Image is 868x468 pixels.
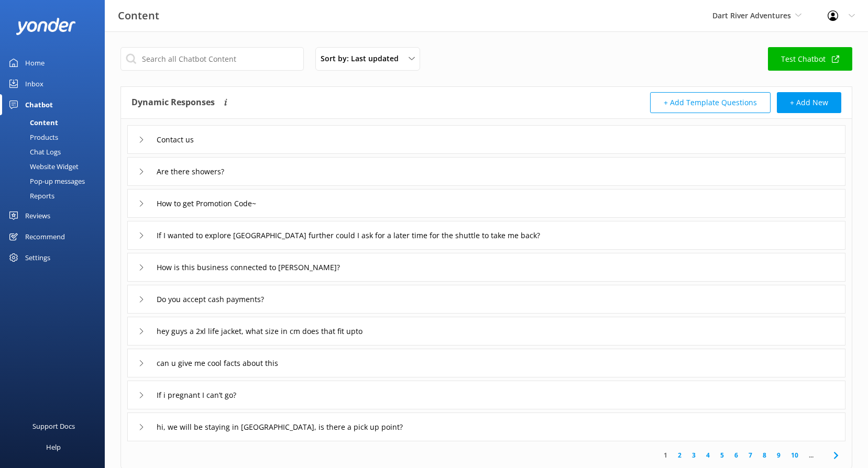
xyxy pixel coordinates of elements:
a: Reports [6,188,105,203]
div: Products [6,130,58,144]
a: 4 [701,450,715,460]
h4: Dynamic Responses [131,92,215,113]
div: Inbox [25,73,43,94]
div: Chat Logs [6,144,61,159]
a: 5 [715,450,729,460]
img: yonder-white-logo.png [16,18,76,35]
a: 3 [687,450,701,460]
div: Reviews [25,205,50,226]
h3: Content [118,7,159,24]
div: Recommend [25,226,65,247]
a: Website Widget [6,159,105,174]
a: 8 [757,450,772,460]
button: + Add Template Questions [650,92,771,113]
a: 6 [729,450,743,460]
a: 1 [658,450,673,460]
a: Pop-up messages [6,174,105,188]
a: Products [6,130,105,144]
a: Test Chatbot [768,47,852,71]
div: Home [25,52,45,73]
a: 7 [743,450,757,460]
div: Support Docs [32,416,75,437]
input: Search all Chatbot Content [120,47,304,71]
a: Content [6,115,105,130]
div: Settings [25,247,50,268]
div: Reports [6,188,54,203]
div: Pop-up messages [6,174,85,188]
div: Website Widget [6,159,79,174]
span: Dart River Adventures [712,10,791,20]
a: 9 [772,450,786,460]
div: Chatbot [25,94,53,115]
span: ... [804,450,819,460]
span: Sort by: Last updated [321,53,405,64]
a: 2 [673,450,687,460]
div: Content [6,115,58,130]
button: + Add New [777,92,841,113]
div: Help [46,437,61,458]
a: Chat Logs [6,144,105,159]
a: 10 [786,450,804,460]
